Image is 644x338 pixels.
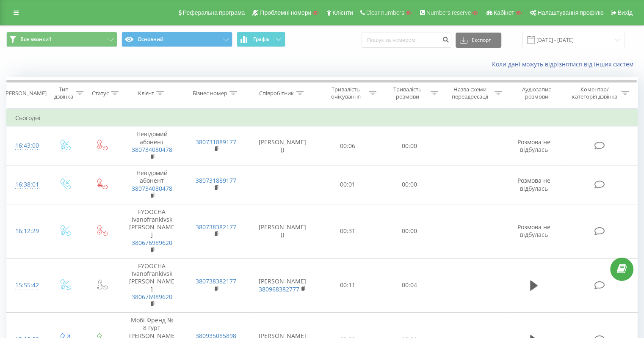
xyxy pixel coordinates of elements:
button: Основний [122,32,232,47]
div: Коментар/категорія дзвінка [569,86,619,100]
span: Кабінет [494,9,514,16]
td: 00:04 [379,258,440,313]
a: 380968382777 [259,285,299,293]
td: FYOOCHA Ivanofrankivsk [PERSON_NAME] [120,258,184,313]
a: 380738382177 [196,277,236,285]
div: 15:55:42 [15,277,38,294]
div: Тривалість очікування [325,86,367,100]
div: Співробітник [259,90,294,97]
button: Експорт [456,33,501,48]
a: 380734080478 [132,146,172,154]
div: Аудіозапис розмови [512,86,561,100]
td: 00:00 [379,204,440,258]
span: Розмова не відбулась [517,138,550,154]
td: 00:01 [317,165,379,204]
span: Проблемні номери [260,9,311,16]
span: Вихід [618,9,633,16]
span: Клієнти [332,9,353,16]
div: [PERSON_NAME] [4,90,47,97]
span: Все звонки1 [20,36,52,43]
td: Невідомий абонент [120,126,184,165]
td: 00:06 [317,126,379,165]
td: 00:11 [317,258,379,313]
td: Сьогодні [7,110,638,126]
td: [PERSON_NAME] [248,258,317,313]
div: Назва схеми переадресації [448,86,492,100]
a: Коли дані можуть відрізнятися вiд інших систем [492,60,638,68]
div: 16:12:29 [15,223,38,239]
td: 00:00 [379,126,440,165]
div: Тривалість розмови [386,86,428,100]
input: Пошук за номером [362,33,451,48]
td: 00:00 [379,165,440,204]
div: 16:43:00 [15,137,38,154]
a: 380731889177 [196,176,236,184]
td: [PERSON_NAME] () [248,126,317,165]
span: Реферальна програма [183,9,245,16]
div: 16:38:01 [15,176,38,193]
button: Все звонки1 [6,32,117,47]
span: Графік [253,36,270,42]
div: Бізнес номер [193,90,227,97]
span: Налаштування профілю [537,9,603,16]
span: Numbers reserve [426,9,471,16]
td: [PERSON_NAME] () [248,204,317,258]
div: Тип дзвінка [53,86,73,100]
a: 380738382177 [196,223,236,231]
a: 380731889177 [196,138,236,146]
td: FYOOCHA Ivanofrankivsk [PERSON_NAME] [120,204,184,258]
div: Клієнт [138,90,154,97]
td: Невідомий абонент [120,165,184,204]
span: Розмова не відбулась [517,223,550,239]
a: 380734080478 [132,184,172,192]
a: 380676989620 [132,293,172,301]
button: Графік [237,32,285,47]
td: 00:31 [317,204,379,258]
span: Розмова не відбулась [517,176,550,192]
div: Статус [92,90,109,97]
a: 380676989620 [132,239,172,247]
span: Clear numbers [366,9,404,16]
